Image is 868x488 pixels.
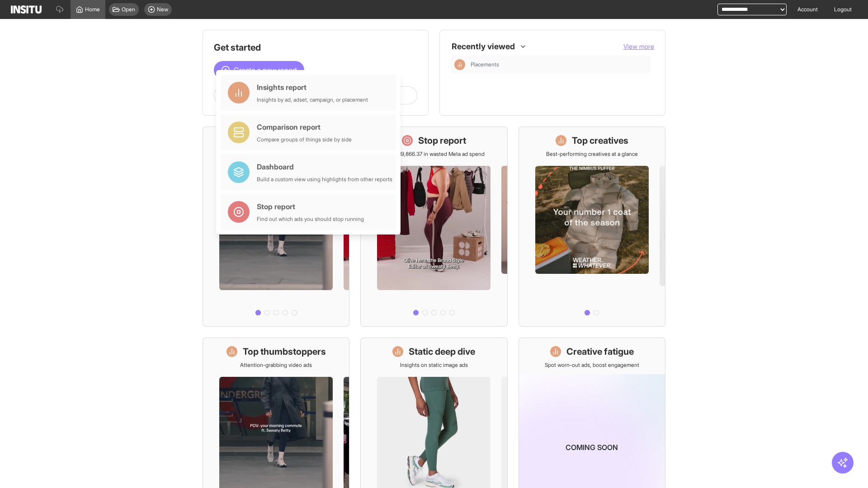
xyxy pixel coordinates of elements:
div: Find out which ads you should stop running [257,216,364,223]
p: Attention-grabbing video ads [240,361,312,369]
div: Insights by ad, adset, campaign, or placement [257,96,368,103]
span: Create a new report [234,65,297,75]
a: Top creativesBest-performing creatives at a glance [519,127,665,327]
a: Stop reportSave £19,866.37 in wasted Meta ad spend [360,127,507,327]
span: Placements [471,61,499,68]
div: Insights report [257,82,368,93]
button: View more [623,42,654,51]
div: Dashboard [257,161,392,172]
h1: Stop report [418,134,466,147]
div: Insights [454,59,465,70]
div: Stop report [257,201,364,212]
h1: Top creatives [572,134,628,147]
span: Home [85,6,100,13]
span: New [157,6,168,13]
h1: Top thumbstoppers [243,345,326,358]
div: Comparison report [257,122,352,132]
a: What's live nowSee all active ads instantly [203,127,349,327]
button: Create a new report [214,61,304,79]
h1: Static deep dive [409,345,475,358]
img: Logo [11,5,42,14]
div: Build a custom view using highlights from other reports [257,176,392,183]
span: Placements [471,61,647,68]
p: Best-performing creatives at a glance [546,150,638,158]
p: Save £19,866.37 in wasted Meta ad spend [383,150,485,158]
p: Insights on static image ads [400,361,468,369]
span: View more [623,42,654,50]
div: Compare groups of things side by side [257,136,352,143]
span: Open [122,6,135,13]
h1: Get started [214,41,417,54]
